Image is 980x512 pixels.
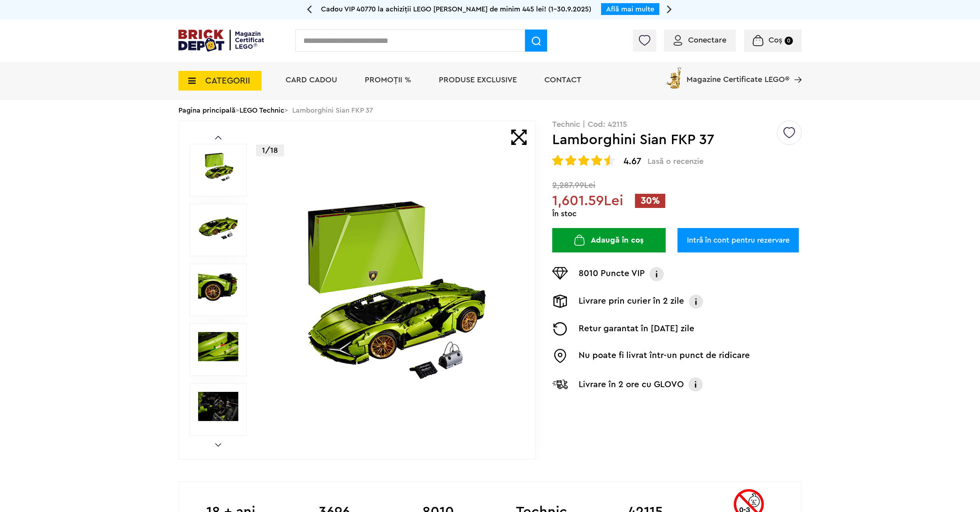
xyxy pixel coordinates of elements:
[624,157,641,166] span: 4.67
[579,349,750,363] p: Nu poate fi livrat într-un punct de ridicare
[677,228,799,252] a: Intră în cont pentru rezervare
[552,194,623,208] span: 1,601.59Lei
[256,145,284,156] p: 1/18
[649,267,664,281] img: Info VIP
[768,36,782,44] span: Coș
[552,228,666,252] button: Adaugă în coș
[635,194,665,208] span: 30%
[606,6,654,13] a: Află mai multe
[264,198,518,382] img: Lamborghini Sian FKP 37
[552,349,568,363] img: Easybox
[365,76,411,84] a: PROMOȚII %
[198,272,238,301] img: Lamborghini Sian FKP 37 LEGO 42115
[579,378,684,391] p: Livrare în 2 ore cu GLOVO
[604,155,615,166] img: Evaluare cu stele
[552,379,568,389] img: Livrare Glovo
[789,65,802,73] a: Magazine Certificate LEGO®
[579,322,694,336] p: Retur garantat în [DATE] zile
[565,155,576,166] img: Evaluare cu stele
[552,155,563,166] img: Evaluare cu stele
[239,107,284,114] a: LEGO Technic
[579,295,684,309] p: Livrare prin curier în 2 zile
[785,37,793,45] small: 0
[552,121,802,128] p: Technic | Cod: 42115
[178,107,236,114] a: Pagina principală
[321,6,591,13] span: Cadou VIP 40770 la achiziții LEGO [PERSON_NAME] de minim 445 lei! (1-30.9.2025)
[198,392,238,421] img: LEGO Technic Lamborghini Sian FKP 37
[688,377,703,392] img: Info livrare cu GLOVO
[579,267,645,281] p: 8010 Puncte VIP
[648,157,703,166] span: Lasă o recenzie
[591,155,602,166] img: Evaluare cu stele
[198,152,238,182] img: Lamborghini Sian FKP 37
[552,181,802,189] span: 2,287.99Lei
[552,133,776,147] h1: Lamborghini Sian FKP 37
[688,36,726,44] span: Conectare
[178,100,802,121] div: > > Lamborghini Sian FKP 37
[205,76,250,85] span: CATEGORII
[544,76,581,84] a: Contact
[674,36,726,44] a: Conectare
[552,210,802,218] div: În stoc
[578,155,589,166] img: Evaluare cu stele
[552,322,568,336] img: Returnare
[215,136,221,139] a: Prev
[215,443,221,447] a: Next
[198,332,238,361] img: Seturi Lego Lamborghini Sian FKP 37
[552,267,568,280] img: Puncte VIP
[687,65,789,83] span: Magazine Certificate LEGO®
[688,295,704,309] img: Info livrare prin curier
[198,212,238,241] img: Lamborghini Sian FKP 37
[439,76,517,84] a: Produse exclusive
[552,295,568,308] img: Livrare
[286,76,337,84] a: Card Cadou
